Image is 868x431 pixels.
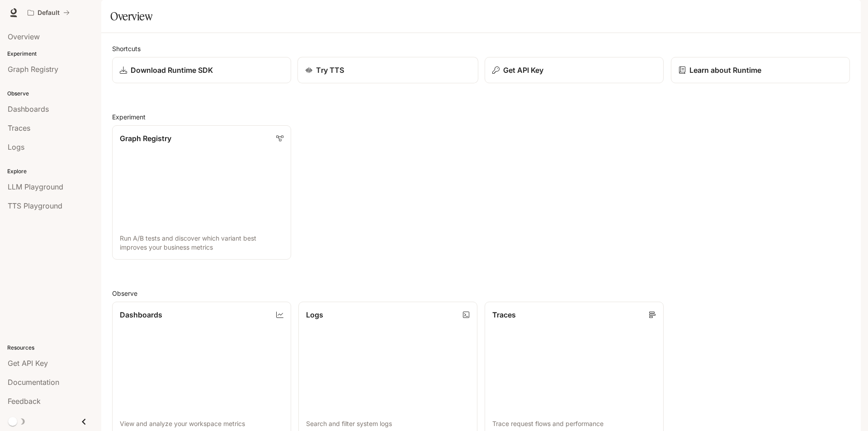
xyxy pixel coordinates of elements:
[492,419,656,428] p: Trace request flows and performance
[112,57,291,83] a: Download Runtime SDK
[120,133,171,144] p: Graph Registry
[492,309,516,320] p: Traces
[485,57,664,83] button: Get API Key
[110,7,152,25] h1: Overview
[112,289,850,298] h2: Observe
[306,309,323,320] p: Logs
[120,309,162,320] p: Dashboards
[24,4,74,22] button: All workspaces
[112,112,850,122] h2: Experiment
[297,57,478,84] a: Try TTS
[671,57,850,83] a: Learn about Runtime
[38,9,60,17] p: Default
[689,65,761,76] p: Learn about Runtime
[112,125,291,260] a: Graph RegistryRun A/B tests and discover which variant best improves your business metrics
[120,419,283,428] p: View and analyze your workspace metrics
[316,65,344,76] p: Try TTS
[503,65,543,76] p: Get API Key
[306,419,470,428] p: Search and filter system logs
[120,234,283,252] p: Run A/B tests and discover which variant best improves your business metrics
[131,65,213,76] p: Download Runtime SDK
[112,44,850,53] h2: Shortcuts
